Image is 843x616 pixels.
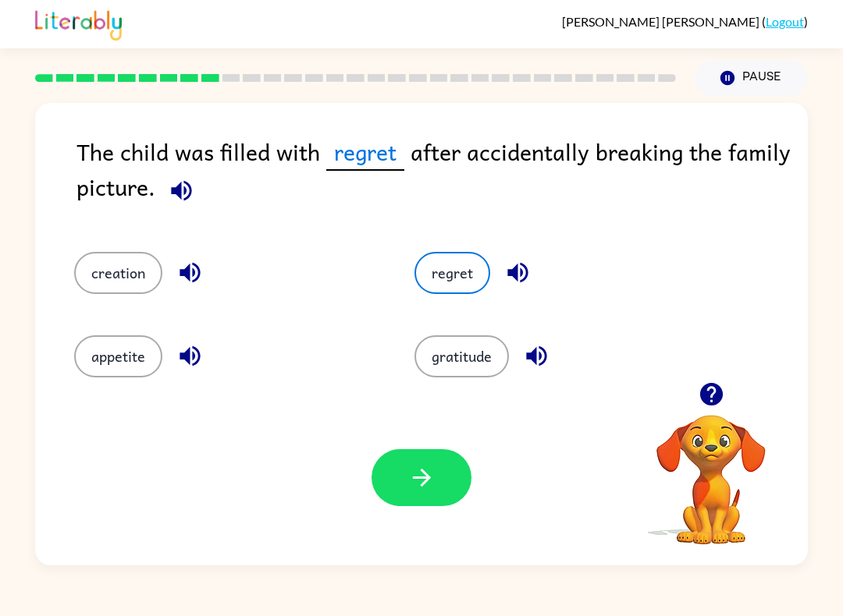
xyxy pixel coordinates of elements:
[562,14,762,29] span: [PERSON_NAME] [PERSON_NAME]
[414,335,509,377] button: gratitude
[74,335,162,377] button: appetite
[35,6,122,41] img: Literably
[633,391,789,547] video: Your browser must support playing .mp4 files to use Literably. Please try using another browser.
[326,134,404,171] span: regret
[766,14,804,29] a: Logout
[414,252,490,294] button: regret
[74,252,162,294] button: creation
[76,134,808,221] div: The child was filled with after accidentally breaking the family picture.
[695,60,808,96] button: Pause
[562,14,808,29] div: ( )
